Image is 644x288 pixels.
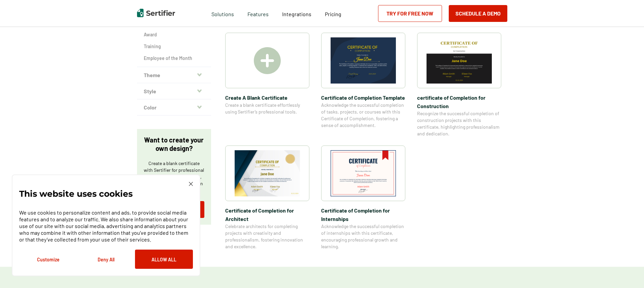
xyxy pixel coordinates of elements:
a: Training [144,43,204,50]
button: Theme [137,67,211,83]
span: Celebrate architects for completing projects with creativity and professionalism, fostering innov... [225,223,309,250]
button: Customize [19,250,77,269]
span: Integrations [282,11,311,17]
img: Create A Blank Certificate [254,47,281,74]
button: Schedule a Demo [449,5,507,22]
img: Sertifier | Digital Credentialing Platform [137,9,175,17]
button: Color [137,99,211,116]
a: Try for Free Now [378,5,442,22]
span: Acknowledge the successful completion of internships with this certificate, encouraging professio... [321,223,405,250]
button: Allow All [135,250,193,269]
span: Certificate of Completion​ for Internships [321,206,405,223]
p: This website uses cookies [19,190,133,197]
p: Create a blank certificate with Sertifier for professional presentations, credentials, and custom... [144,160,204,194]
a: certificate of Completion for Constructioncertificate of Completion for ConstructionRecognize the... [417,33,501,137]
span: certificate of Completion for Construction [417,93,501,110]
a: Certificate of Completion​ for ArchitectCertificate of Completion​ for ArchitectCelebrate archite... [225,146,309,250]
span: Create A Blank Certificate [225,93,309,102]
iframe: Chat Widget [610,256,644,288]
span: Certificate of Completion​ for Architect [225,206,309,223]
button: Style [137,83,211,99]
a: Certificate of Completion​ for InternshipsCertificate of Completion​ for InternshipsAcknowledge t... [321,146,405,250]
span: Pricing [325,11,341,17]
a: Certificate of Completion TemplateCertificate of Completion TemplateAcknowledge the successful co... [321,33,405,137]
span: Acknowledge the successful completion of tasks, projects, or courses with this Certificate of Com... [321,102,405,129]
img: Certificate of Completion​ for Architect [235,150,300,196]
a: Employee of the Month [144,55,204,62]
span: Create a blank certificate effortlessly using Sertifier’s professional tools. [225,102,309,115]
span: Recognize the successful completion of construction projects with this certificate, highlighting ... [417,110,501,137]
img: Certificate of Completion​ for Internships [331,150,396,196]
img: Cookie Popup Close [189,182,193,186]
span: Solutions [211,9,234,18]
img: certificate of Completion for Construction [427,37,492,84]
a: Pricing [325,9,341,18]
p: We use cookies to personalize content and ads, to provide social media features and to analyze ou... [19,209,193,243]
span: Features [247,9,269,18]
p: Want to create your own design? [144,136,204,153]
img: Certificate of Completion Template [331,37,396,84]
a: Integrations [282,9,311,18]
span: Certificate of Completion Template [321,93,405,102]
a: Award [144,31,204,38]
button: Deny All [77,250,135,269]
